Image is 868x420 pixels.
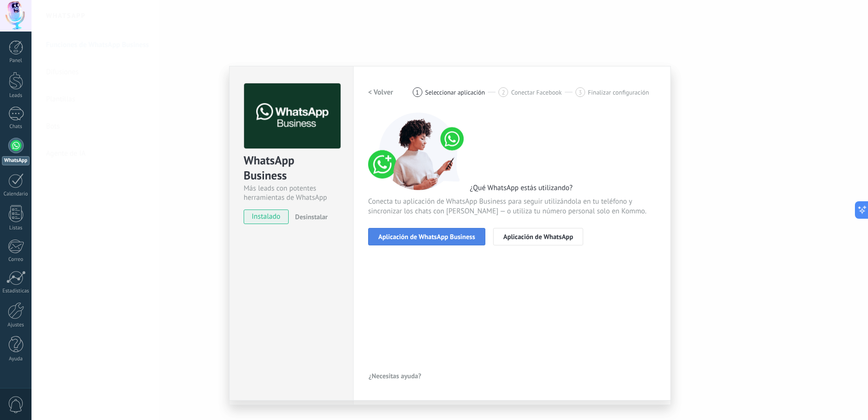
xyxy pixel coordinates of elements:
[295,212,327,221] span: Desinstalar
[2,58,30,64] div: Panel
[503,233,573,240] span: Aplicación de WhatsApp
[425,89,485,96] span: Seleccionar aplicación
[244,153,339,184] div: WhatsApp Business
[2,124,30,130] div: Chats
[378,233,475,240] span: Aplicación de WhatsApp Business
[244,210,288,224] span: instalado
[2,322,30,328] div: Ajustes
[368,228,485,245] button: Aplicación de WhatsApp Business
[2,156,30,165] div: WhatsApp
[368,83,393,101] button: < Volver
[2,288,30,294] div: Estadísticas
[368,197,656,216] span: Conecta tu aplicación de WhatsApp Business para seguir utilizándola en tu teléfono y sincronizar ...
[578,88,582,97] span: 3
[511,89,562,96] span: Conectar Facebook
[244,83,341,149] img: logo_main.png
[416,88,419,97] span: 1
[2,225,30,231] div: Listas
[2,356,30,362] div: Ayuda
[588,89,649,96] span: Finalizar configuración
[291,210,327,224] button: Desinstalar
[470,183,573,193] span: ¿Qué WhatsApp estás utilizando?
[368,113,470,190] img: connect number
[502,88,505,97] span: 2
[368,88,393,97] h2: < Volver
[244,184,339,202] div: Más leads con potentes herramientas de WhatsApp
[493,228,583,245] button: Aplicación de WhatsApp
[2,191,30,197] div: Calendario
[2,93,30,99] div: Leads
[368,369,422,383] button: ¿Necesitas ayuda?
[369,372,421,379] span: ¿Necesitas ayuda?
[2,257,30,263] div: Correo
